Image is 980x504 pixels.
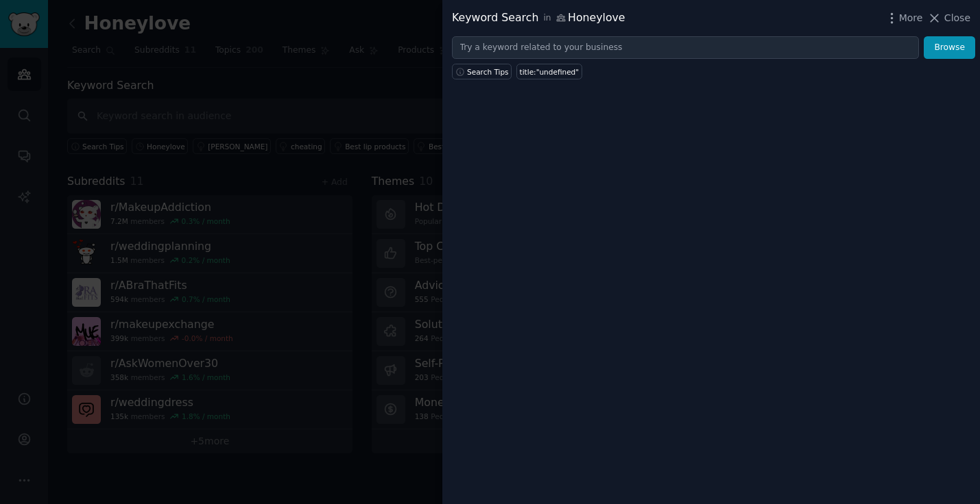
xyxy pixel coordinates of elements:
input: Try a keyword related to your business [452,36,919,60]
button: Browse [924,36,975,60]
a: title:"undefined" [516,64,582,79]
span: Search Tips [467,67,509,77]
div: title:"undefined" [520,67,579,77]
div: Keyword Search Honeylove [452,10,625,27]
span: More [899,11,923,25]
button: Search Tips [452,64,512,79]
button: Close [927,11,970,25]
span: Close [944,11,970,25]
button: More [885,11,923,25]
span: in [543,12,551,25]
